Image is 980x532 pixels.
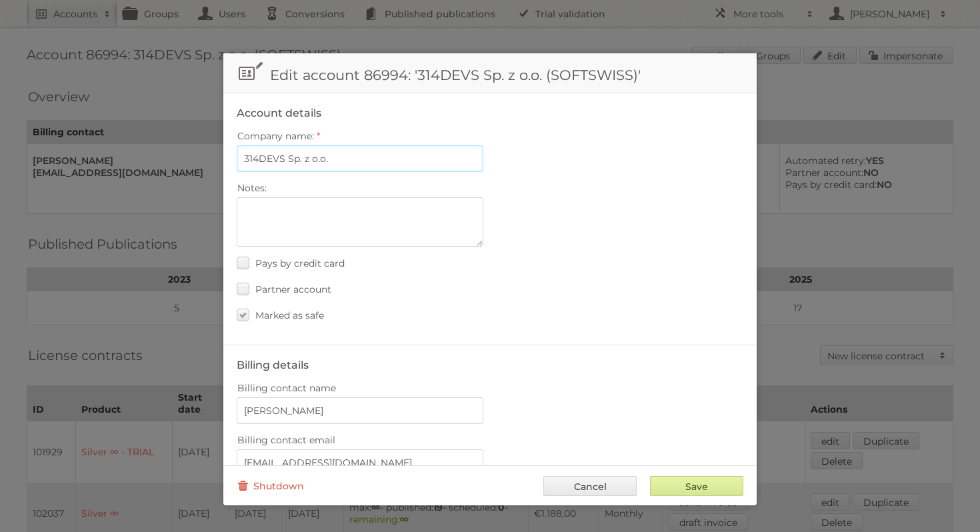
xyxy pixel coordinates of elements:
[255,257,345,269] span: Pays by credit card
[237,476,304,496] a: Shutdown
[237,182,267,194] span: Notes:
[650,476,743,496] input: Save
[237,434,335,446] span: Billing contact email
[237,107,321,119] legend: Account details
[255,309,324,321] span: Marked as safe
[237,130,314,142] span: Company name:
[255,283,331,295] span: Partner account
[223,53,757,93] h1: Edit account 86994: '314DEVS Sp. z o.o. (SOFTSWISS)'
[237,382,336,394] span: Billing contact name
[237,359,309,371] legend: Billing details
[543,476,637,496] a: Cancel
